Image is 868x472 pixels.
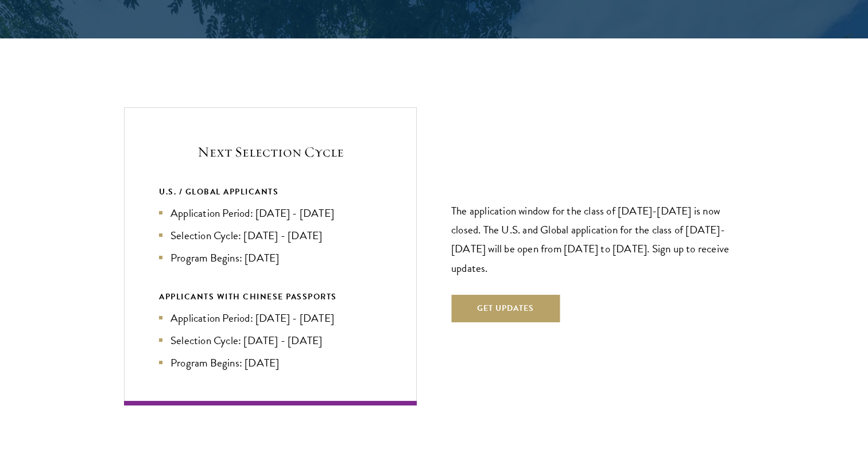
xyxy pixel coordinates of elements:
li: Selection Cycle: [DATE] - [DATE] [159,227,382,244]
li: Application Period: [DATE] - [DATE] [159,205,382,221]
li: Program Begins: [DATE] [159,249,382,266]
li: Program Begins: [DATE] [159,354,382,371]
div: APPLICANTS WITH CHINESE PASSPORTS [159,290,382,304]
li: Selection Cycle: [DATE] - [DATE] [159,332,382,349]
h5: Next Selection Cycle [159,142,382,162]
button: Get Updates [451,295,560,322]
div: U.S. / GLOBAL APPLICANTS [159,185,382,199]
li: Application Period: [DATE] - [DATE] [159,310,382,326]
p: The application window for the class of [DATE]-[DATE] is now closed. The U.S. and Global applicat... [451,201,744,277]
